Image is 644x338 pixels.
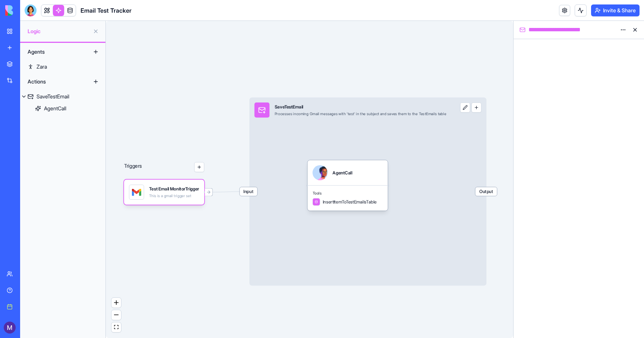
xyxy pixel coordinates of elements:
div: AgentCall [44,105,66,112]
img: ACg8ocJtOslkEheqcbxbRNY-DBVyiSoWR6j0po04Vm4_vNZB470J1w=s96-c [4,322,16,334]
a: Zara [20,61,105,73]
h1: Email Test Tracker [80,6,132,15]
div: Test Email MonitorTriggerThis is a gmail trigger set [124,180,204,205]
img: logo [5,5,51,16]
button: zoom out [111,310,121,320]
div: AgentCall [332,170,352,176]
span: Tools [313,190,383,195]
button: zoom in [111,298,121,308]
span: Output [475,187,497,196]
div: Processes incoming Gmail messages with 'test' in the subject and saves them to the TestEmails table [275,111,446,116]
div: Agents [24,46,83,58]
a: AgentCall [20,102,105,114]
p: Triggers [124,162,142,172]
div: Triggers [124,142,204,205]
span: InsertItemToTestEmailsTable [323,199,377,205]
span: Logic [28,28,90,35]
div: Test Email MonitorTrigger [149,186,199,192]
button: fit view [111,322,121,332]
div: AgentCallToolsInsertItemToTestEmailsTable [307,160,388,211]
a: SaveTestEmail [20,91,105,102]
button: Invite & Share [591,4,640,16]
div: Actions [24,76,83,88]
div: SaveTestEmail [37,93,69,100]
g: Edge from 689c955d25ce9143d4f5e3f3 to 689c9554d73e4d9e0b3b82ce [205,192,248,192]
div: Zara [37,63,47,70]
div: SaveTestEmail [275,104,446,110]
div: InputSaveTestEmailProcesses incoming Gmail messages with 'test' in the subject and saves them to ... [249,98,486,286]
div: This is a gmail trigger set [149,193,199,198]
span: Input [240,187,257,196]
